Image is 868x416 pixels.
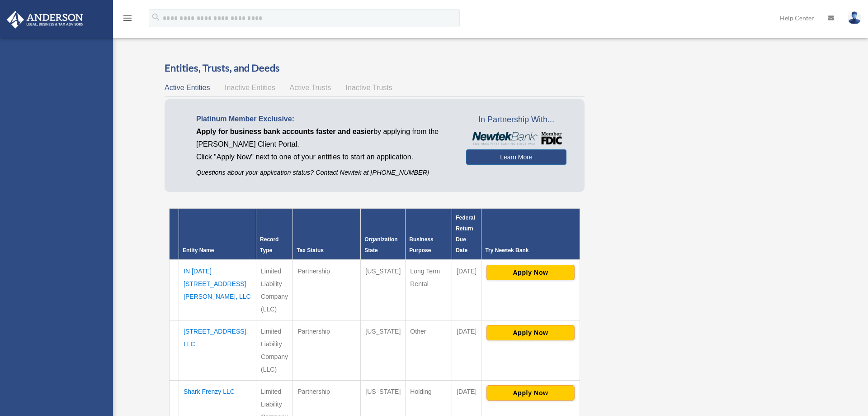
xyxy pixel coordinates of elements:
td: [US_STATE] [361,260,406,320]
td: Other [406,320,452,381]
th: Record Type [256,209,293,260]
h3: Entities, Trusts, and Deeds [165,61,585,75]
td: [DATE] [452,260,481,320]
th: Tax Status [293,209,361,260]
a: Learn More [466,149,566,165]
span: Apply for business bank accounts faster and easier [196,128,373,135]
span: Active Trusts [290,84,331,91]
td: Limited Liability Company (LLC) [256,260,293,320]
p: Click "Apply Now" next to one of your entities to start an application. [196,151,453,163]
td: Limited Liability Company (LLC) [256,320,293,381]
th: Organization State [361,209,406,260]
th: Federal Return Due Date [452,209,481,260]
th: Entity Name [179,209,256,260]
td: [STREET_ADDRESS], LLC [179,320,256,381]
button: Apply Now [486,325,575,340]
a: menu [122,16,133,24]
td: Partnership [293,260,361,320]
div: Try Newtek Bank [485,245,576,256]
img: Anderson Advisors Platinum Portal [4,11,86,29]
button: Apply Now [486,385,575,401]
p: by applying from the [PERSON_NAME] Client Portal. [196,125,453,151]
p: Platinum Member Exclusive: [196,113,453,125]
td: Partnership [293,320,361,381]
span: Inactive Entities [225,84,275,91]
span: In Partnership With... [466,113,566,127]
p: Questions about your application status? Contact Newtek at [PHONE_NUMBER] [196,167,453,178]
td: [US_STATE] [361,320,406,381]
i: menu [122,13,133,24]
span: Inactive Trusts [346,84,392,91]
img: NewtekBankLogoSM.png [471,132,561,145]
td: Long Term Rental [406,260,452,320]
td: [DATE] [452,320,481,381]
td: IN [DATE][STREET_ADDRESS][PERSON_NAME], LLC [179,260,256,320]
i: search [151,12,161,22]
button: Apply Now [486,265,575,280]
img: User Pic [848,11,861,24]
span: Active Entities [165,84,210,91]
th: Business Purpose [406,209,452,260]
